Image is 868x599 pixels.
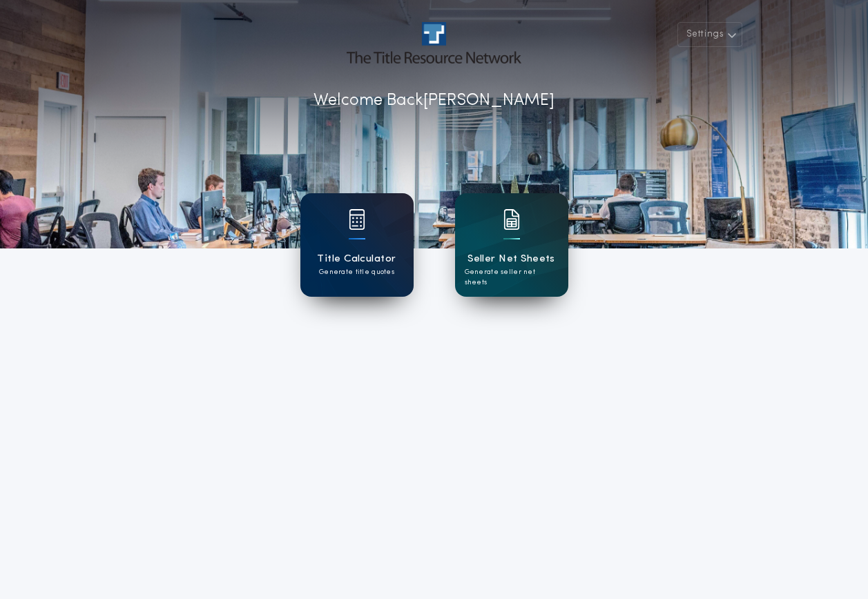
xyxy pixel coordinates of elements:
img: card icon [503,209,520,230]
a: card iconTitle CalculatorGenerate title quotes [300,193,414,297]
a: card iconSeller Net SheetsGenerate seller net sheets [455,193,568,297]
p: Generate seller net sheets [465,267,559,288]
button: Settings [677,22,742,47]
img: card icon [349,209,365,230]
h1: Seller Net Sheets [467,251,555,267]
p: Welcome Back [PERSON_NAME] [314,88,554,113]
img: account-logo [347,22,521,63]
h1: Title Calculator [317,251,396,267]
p: Generate title quotes [319,267,394,277]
